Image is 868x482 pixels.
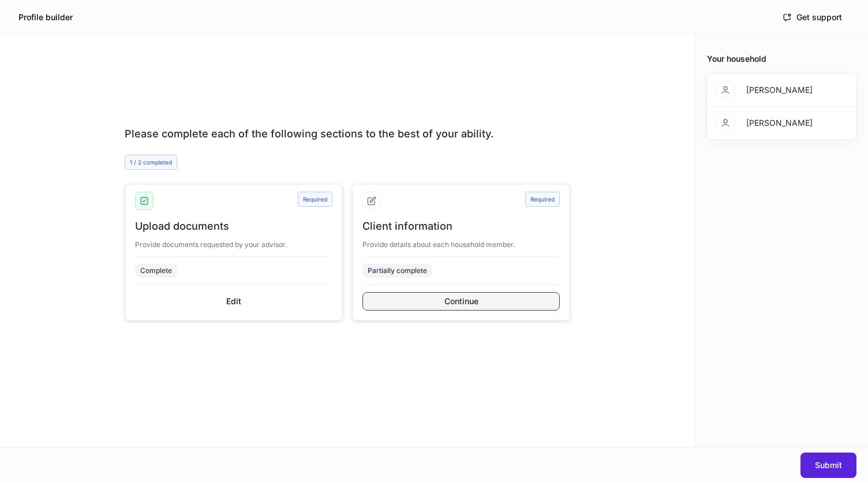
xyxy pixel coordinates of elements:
div: Upload documents [135,219,332,233]
div: Provide documents requested by your advisor. [135,233,332,249]
button: Submit [800,453,856,478]
div: Provide details about each household member. [362,233,560,249]
div: Submit [815,459,842,471]
div: Continue [444,296,478,307]
div: 1 / 2 completed [125,155,177,170]
div: Client information [362,219,560,233]
button: Edit [135,292,332,311]
div: Complete [140,265,172,276]
div: Your household [707,53,856,65]
div: Required [298,192,332,207]
div: [PERSON_NAME] [746,117,813,129]
button: Continue [362,292,560,311]
div: [PERSON_NAME] [746,84,813,96]
h5: Profile builder [18,12,73,23]
div: Required [525,192,560,207]
button: Get support [775,8,850,27]
div: Edit [226,296,241,307]
div: Partially complete [368,265,427,276]
div: Get support [796,12,842,23]
div: Please complete each of the following sections to the best of your ability. [125,127,570,141]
